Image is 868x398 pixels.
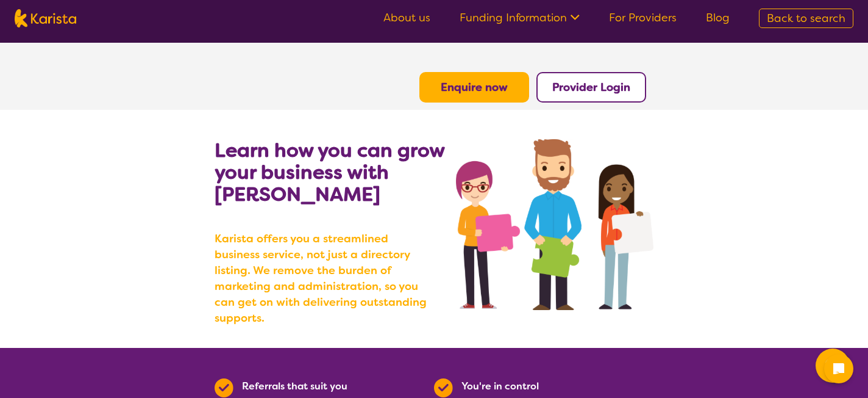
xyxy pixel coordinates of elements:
a: About us [383,10,430,25]
b: Referrals that suit you [242,380,347,393]
a: Funding Information [460,10,580,25]
img: Karista logo [15,9,76,27]
b: Learn how you can grow your business with [PERSON_NAME] [215,137,444,207]
a: Provider Login [552,80,630,95]
button: Channel Menu [816,349,850,383]
a: Blog [706,10,730,25]
a: For Providers [609,10,677,25]
span: Back to search [767,11,845,26]
a: Back to search [759,9,853,28]
b: You're in control [461,380,539,393]
a: Enquire now [441,80,508,95]
img: Tick [215,378,233,397]
button: Provider Login [536,72,646,103]
img: grow your business with Karista [456,139,653,310]
button: Enquire now [419,72,529,103]
b: Karista offers you a streamlined business service, not just a directory listing. We remove the bu... [215,231,434,326]
img: Tick [434,378,453,397]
